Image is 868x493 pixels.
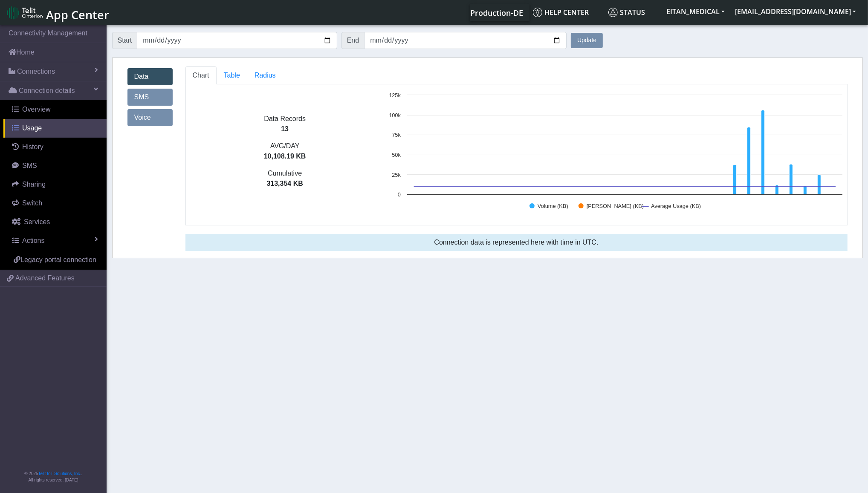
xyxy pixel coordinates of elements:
[7,6,43,20] img: logo-telit-cinterion-gw-new.png
[608,8,645,17] span: Status
[392,152,401,158] text: 50k
[127,89,173,106] a: SMS
[470,4,523,21] a: Your current platform instance
[127,68,173,85] a: Data
[127,109,173,126] a: Voice
[3,213,107,231] a: Services
[608,8,618,17] img: status.svg
[605,4,661,21] a: Status
[186,179,384,189] p: 313,354 KB
[22,181,46,188] span: Sharing
[15,273,75,283] span: Advanced Features
[730,4,861,19] button: [EMAIL_ADDRESS][DOMAIN_NAME]
[661,4,730,19] button: EITAN_MEDICAL
[22,106,51,113] span: Overview
[185,234,848,251] div: Connection data is represented here with time in UTC.
[22,124,42,132] span: Usage
[24,218,50,225] span: Services
[22,143,43,150] span: History
[22,199,42,207] span: Switch
[186,124,384,134] p: 13
[20,256,96,263] span: Legacy portal connection
[186,151,384,161] p: 10,108.19 KB
[470,8,523,18] span: Production-DE
[389,112,401,118] text: 100k
[398,191,401,198] text: 0
[186,168,384,179] p: Cumulative
[46,7,109,23] span: App Center
[193,72,209,79] span: Chart
[389,92,401,98] text: 125k
[392,132,401,138] text: 75k
[3,194,107,213] a: Switch
[38,471,81,476] a: Telit IoT Solutions, Inc.
[529,4,605,21] a: Help center
[587,203,644,209] text: [PERSON_NAME] (KB)
[3,156,107,175] a: SMS
[224,72,240,79] span: Table
[533,8,589,17] span: Help center
[7,3,108,22] a: App Center
[392,172,401,178] text: 25k
[19,86,75,96] span: Connection details
[255,72,276,79] span: Radius
[185,66,848,84] ul: Tabs
[22,237,44,244] span: Actions
[538,203,568,209] text: Volume (KB)
[341,32,365,49] span: End
[186,141,384,151] p: AVG/DAY
[571,33,603,48] button: Update
[3,100,107,119] a: Overview
[112,32,138,49] span: Start
[3,231,107,250] a: Actions
[3,119,107,138] a: Usage
[3,138,107,156] a: History
[186,114,384,124] p: Data Records
[17,66,55,77] span: Connections
[651,203,701,209] text: Average Usage (KB)
[533,8,542,17] img: knowledge.svg
[3,175,107,194] a: Sharing
[22,162,37,169] span: SMS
